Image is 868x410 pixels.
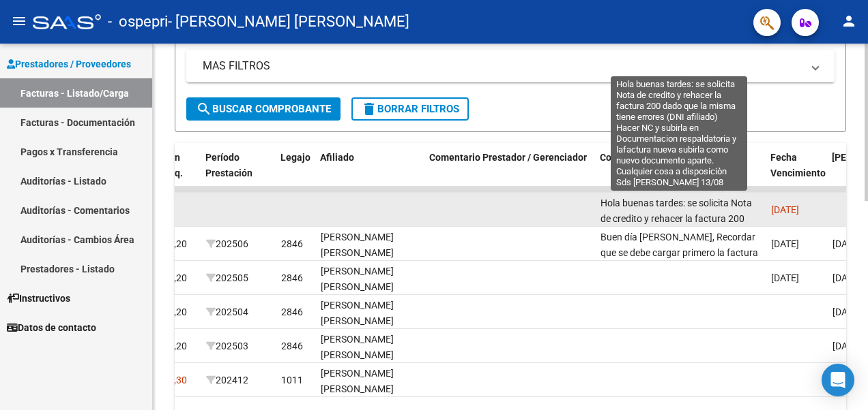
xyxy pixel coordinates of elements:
[206,306,248,317] span: 202504
[833,341,860,351] span: [DATE]
[321,332,419,378] div: [PERSON_NAME] [PERSON_NAME] 27530740957
[205,152,252,178] span: Período Prestación
[280,152,310,163] span: Legajo
[351,97,469,121] button: Borrar Filtros
[315,143,424,203] datatable-header-cell: Afiliado
[200,143,275,203] datatable-header-cell: Período Prestación
[320,152,354,163] span: Afiliado
[206,341,248,351] span: 202503
[7,291,70,306] span: Instructivos
[424,143,594,203] datatable-header-cell: Comentario Prestador / Gerenciador
[281,270,303,286] div: 2846
[601,232,758,304] span: Buen día [PERSON_NAME], Recordar que se debe cargar primero la factura y luego dentro de la misma...
[765,143,826,203] datatable-header-cell: Fecha Vencimiento
[281,304,303,320] div: 2846
[361,101,377,117] mat-icon: delete
[275,143,315,203] datatable-header-cell: Legajo
[203,59,802,74] mat-panel-title: MAS FILTROS
[206,272,248,283] span: 202505
[594,143,765,203] datatable-header-cell: Comentario Obra Social
[108,7,168,37] span: - ospepri
[321,298,419,344] div: [PERSON_NAME] [PERSON_NAME] 27530740957
[196,103,331,115] span: Buscar Comprobante
[833,306,860,317] span: [DATE]
[321,264,419,310] div: [PERSON_NAME] [PERSON_NAME] 27530740957
[429,152,587,163] span: Comentario Prestador / Gerenciador
[321,230,419,276] div: [PERSON_NAME] [PERSON_NAME] 27530740957
[7,320,96,335] span: Datos de contacto
[771,204,799,215] span: [DATE]
[281,338,303,354] div: 2846
[186,50,835,82] mat-expansion-panel-header: MAS FILTROS
[601,198,756,332] span: Hola buenas tardes: se solicita Nota de credito y rehacer la factura 200 dado que la misma tiene ...
[168,7,409,37] span: - [PERSON_NAME] [PERSON_NAME]
[11,13,27,29] mat-icon: menu
[771,272,799,283] span: [DATE]
[281,236,303,252] div: 2846
[186,97,341,121] button: Buscar Comprobante
[206,238,248,249] span: 202506
[7,57,131,72] span: Prestadores / Proveedores
[600,152,704,163] span: Comentario Obra Social
[196,101,212,117] mat-icon: search
[833,238,860,249] span: [DATE]
[361,103,459,115] span: Borrar Filtros
[206,375,248,385] span: 202412
[770,152,826,178] span: Fecha Vencimiento
[130,152,183,178] span: Integracion Importe Liq.
[281,373,303,388] div: 1011
[833,272,860,283] span: [DATE]
[822,364,854,396] div: Open Intercom Messenger
[771,238,799,249] span: [DATE]
[841,13,857,29] mat-icon: person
